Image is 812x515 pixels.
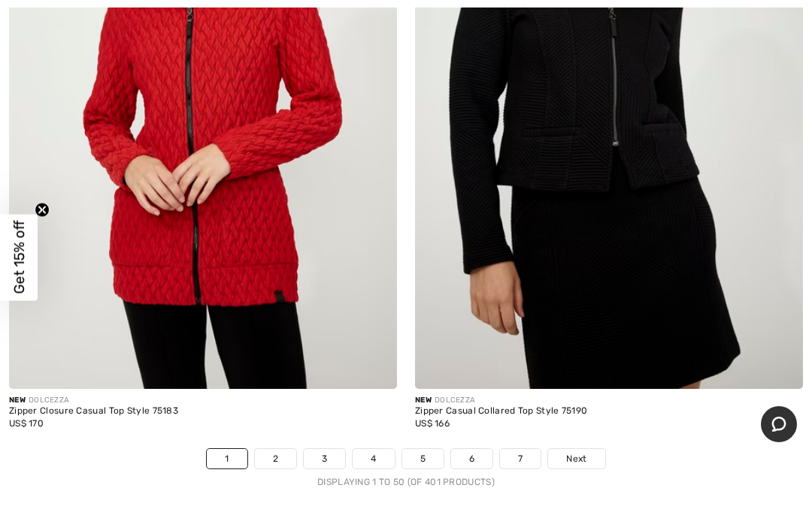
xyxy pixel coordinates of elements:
button: Close teaser [35,203,50,218]
span: US$ 166 [415,418,450,429]
span: Next [566,452,586,465]
div: DOLCEZZA [415,395,803,406]
div: Zipper Closure Casual Top Style 75183 [9,406,397,417]
span: New [415,396,432,405]
a: Next [548,449,604,468]
a: 3 [304,449,345,468]
iframe: Opens a widget where you can chat to one of our agents [761,406,797,444]
a: 7 [500,449,541,468]
div: DOLCEZZA [9,395,397,406]
div: Zipper Casual Collared Top Style 75190 [415,406,803,417]
a: 1 [207,449,247,468]
a: 6 [451,449,492,468]
span: Get 15% off [11,221,28,294]
span: US$ 170 [9,418,44,429]
a: 2 [255,449,296,468]
span: New [9,396,26,405]
a: 4 [353,449,394,468]
a: 5 [402,449,444,468]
